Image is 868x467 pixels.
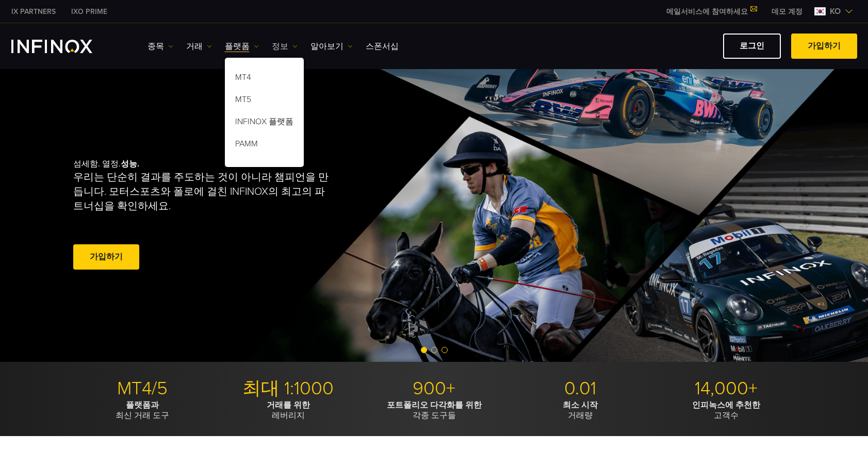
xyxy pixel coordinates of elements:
[11,40,117,53] a: INFINOX Logo
[225,40,259,53] a: 플랫폼
[511,400,649,421] p: 거래량
[219,377,357,400] p: 최대 1:1000
[657,377,795,400] p: 14,000+
[692,400,760,410] strong: 인피녹스에 추천한
[225,90,304,112] a: MT5
[272,40,298,53] a: 정보
[73,377,211,400] p: MT4/5
[511,377,649,400] p: 0.01
[4,6,63,17] a: INFINOX
[219,400,357,421] p: 레버리지
[365,377,503,400] p: 900+
[63,6,115,17] a: INFINOX
[310,40,353,53] a: 알아보기
[186,40,212,53] a: 거래
[657,400,795,421] p: 고객수
[73,170,333,213] p: 우리는 단순히 결과를 주도하는 것이 아니라 챔피언을 만듭니다. 모터스포츠와 폴로에 걸친 INFINOX의 최고의 파트너십을 확인하세요.
[365,400,503,421] p: 각종 도구들
[148,40,173,53] a: 종목
[73,244,139,270] a: 가입하기
[563,400,598,410] strong: 최소 시작
[225,112,304,135] a: INFINOX 플랫폼
[659,7,764,16] a: 메일서비스에 참여하세요
[126,400,159,410] strong: 플랫폼과
[73,400,211,421] p: 최신 거래 도구
[441,347,448,353] span: Go to slide 3
[431,347,437,353] span: Go to slide 2
[387,400,482,410] strong: 포트폴리오 다각화를 위한
[723,34,781,59] a: 로그인
[826,5,845,18] span: ko
[267,400,310,410] strong: 거래를 위한
[73,142,398,289] div: 섬세함. 열정.
[225,68,304,90] a: MT4
[121,159,139,169] strong: 성능.
[366,40,399,53] a: 스폰서십
[764,6,810,17] a: INFINOX MENU
[791,34,857,59] a: 가입하기
[225,135,304,157] a: PAMM
[421,347,427,353] span: Go to slide 1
